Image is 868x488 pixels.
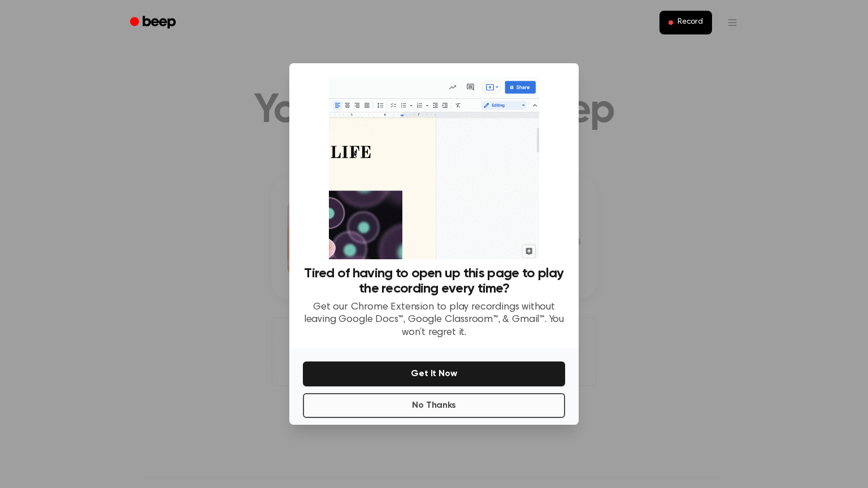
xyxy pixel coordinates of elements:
[303,393,565,418] button: No Thanks
[329,77,539,259] img: Beep extension in action
[303,361,565,386] button: Get It Now
[303,266,565,297] h3: Tired of having to open up this page to play the recording every time?
[678,18,703,28] span: Record
[719,9,746,36] button: Open menu
[122,12,186,34] a: Beep
[659,11,712,34] button: Record
[303,301,565,339] p: Get our Chrome Extension to play recordings without leaving Google Docs™, Google Classroom™, & Gm...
